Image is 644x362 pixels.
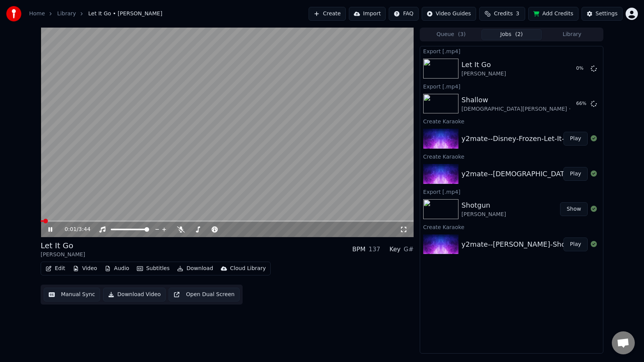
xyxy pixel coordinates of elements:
[103,288,166,301] button: Download Video
[576,66,588,72] div: 0 %
[563,238,588,251] button: Play
[169,288,240,301] button: Open Dual Screen
[494,10,513,18] span: Credits
[389,7,418,21] button: FAQ
[6,6,21,21] img: youka
[41,251,85,259] div: [PERSON_NAME]
[462,105,618,113] div: [DEMOGRAPHIC_DATA][PERSON_NAME] • [PERSON_NAME]
[70,263,100,274] button: Video
[29,10,45,18] a: Home
[515,31,523,38] span: ( 2 )
[462,239,603,250] div: y2mate--[PERSON_NAME]-Shotgun-Lyrics
[560,202,588,216] button: Show
[88,10,162,18] span: Let It Go • [PERSON_NAME]
[462,95,618,105] div: Shallow
[57,10,76,18] a: Library
[349,7,386,21] button: Import
[563,132,588,146] button: Play
[516,10,519,18] span: 3
[420,46,603,56] div: Export [.mp4]
[458,31,466,38] span: ( 3 )
[481,29,542,40] button: Jobs
[479,7,525,21] button: Credits3
[29,10,162,18] nav: breadcrumb
[528,7,578,21] button: Add Credits
[174,263,216,274] button: Download
[596,10,618,18] div: Settings
[582,7,623,21] button: Settings
[420,187,603,196] div: Export [.mp4]
[44,288,100,301] button: Manual Sync
[309,7,346,21] button: Create
[102,263,132,274] button: Audio
[43,263,68,274] button: Edit
[65,226,83,233] div: /
[41,240,85,251] div: Let It Go
[420,116,603,126] div: Create Karaoke
[421,29,481,40] button: Queue
[462,59,506,70] div: Let It Go
[389,245,401,254] div: Key
[576,101,588,107] div: 66 %
[420,152,603,161] div: Create Karaoke
[462,211,506,218] div: [PERSON_NAME]
[612,331,635,354] a: Open chat
[368,245,380,254] div: 137
[462,200,506,211] div: Shotgun
[422,7,476,21] button: Video Guides
[404,245,414,254] div: G#
[462,133,633,144] div: y2mate--Disney-Frozen-Let-It-Go-Song-with-Lyrics
[79,226,90,233] span: 3:44
[230,265,266,272] div: Cloud Library
[462,70,506,78] div: [PERSON_NAME]
[134,263,172,274] button: Subtitles
[420,222,603,231] div: Create Karaoke
[420,82,603,91] div: Export [.mp4]
[65,226,77,233] span: 0:01
[352,245,365,254] div: BPM
[542,29,602,40] button: Library
[563,167,588,181] button: Play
